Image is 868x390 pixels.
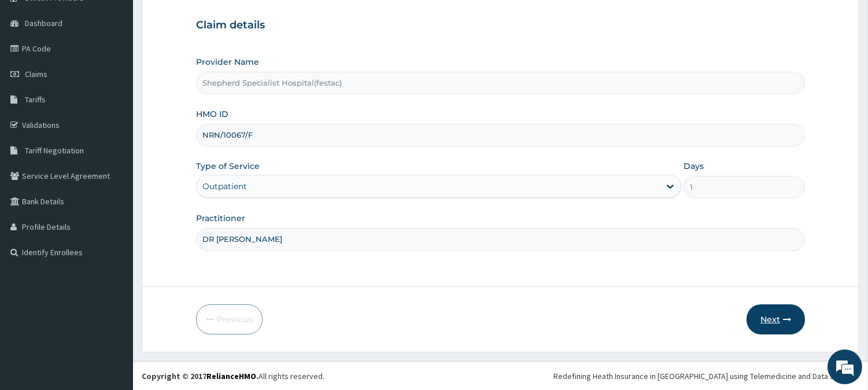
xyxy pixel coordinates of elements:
[196,108,228,120] label: HMO ID
[25,18,62,28] span: Dashboard
[196,228,805,251] input: Enter Name
[25,69,47,79] span: Claims
[747,304,805,334] button: Next
[67,120,160,237] span: We're online!
[206,371,256,381] a: RelianceHMO
[196,304,263,334] button: Previous
[21,58,47,87] img: d_794563401_company_1708531726252_794563401
[190,6,217,34] div: Minimize live chat window
[684,160,704,172] label: Days
[142,371,258,381] strong: Copyright © 2017 .
[196,56,259,68] label: Provider Name
[553,370,859,382] div: Redefining Heath Insurance in [GEOGRAPHIC_DATA] using Telemedicine and Data Science!
[196,212,245,224] label: Practitioner
[25,145,84,156] span: Tariff Negotiation
[196,160,260,172] label: Type of Service
[25,94,46,105] span: Tariffs
[196,19,805,32] h3: Claim details
[60,65,194,80] div: Chat with us now
[202,181,247,192] div: Outpatient
[6,264,220,304] textarea: Type your message and hit 'Enter'
[196,124,805,146] input: Enter HMO ID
